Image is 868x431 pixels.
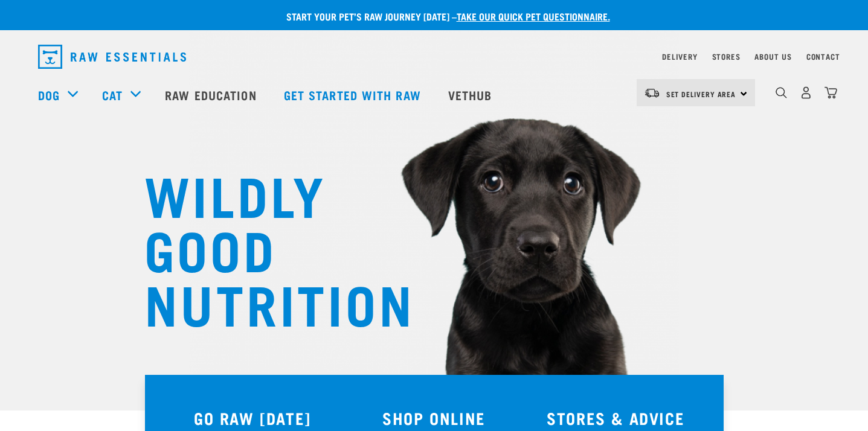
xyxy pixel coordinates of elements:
[144,166,386,329] h1: WILDLY GOOD NUTRITION
[272,71,436,119] a: Get started with Raw
[153,71,271,119] a: Raw Education
[800,86,812,99] img: user.png
[169,409,336,427] h3: GO RAW [DATE]
[754,54,791,59] a: About Us
[38,86,60,104] a: Dog
[666,92,736,96] span: Set Delivery Area
[662,54,697,59] a: Delivery
[38,45,186,69] img: Raw Essentials Logo
[532,409,699,427] h3: STORES & ADVICE
[806,54,840,59] a: Contact
[825,86,837,99] img: home-icon@2x.png
[102,86,123,104] a: Cat
[350,409,518,427] h3: SHOP ONLINE
[644,88,660,98] img: van-moving.png
[776,87,787,98] img: home-icon-1@2x.png
[457,13,610,19] a: take our quick pet questionnaire.
[436,71,507,119] a: Vethub
[712,54,741,59] a: Stores
[28,40,840,74] nav: dropdown navigation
